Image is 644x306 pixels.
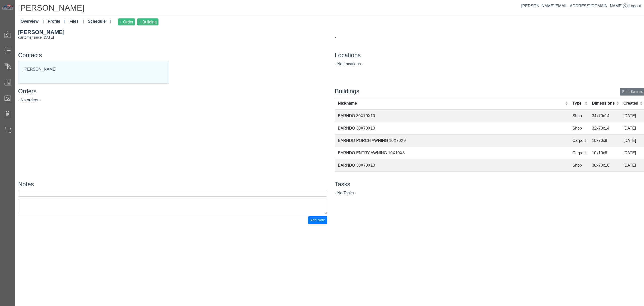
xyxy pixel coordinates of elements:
div: | [521,3,641,9]
div: Dimensions [592,100,615,106]
div: [PERSON_NAME] [18,28,327,36]
td: [DATE] [620,122,644,134]
td: Shop [570,159,589,171]
td: [DATE] [620,171,644,190]
td: BARNDO 30X70X10 [335,122,570,134]
div: - No orders - [18,97,327,103]
h4: Orders [18,88,327,95]
a: [PERSON_NAME][EMAIL_ADDRESS][DOMAIN_NAME] [521,4,628,8]
td: BARNDO PORCH AWNING 10X70X9 [335,134,570,147]
div: - No Tasks - [335,190,644,196]
td: [DATE] [620,147,644,159]
td: BARNDO 30X70X10 [335,159,570,171]
h4: Notes [18,181,327,188]
td: Carport [570,134,589,147]
button: + Order [118,18,135,25]
td: BARNDO 30X70X10 [335,110,570,122]
img: Metals Direct Inc Logo [2,5,14,10]
div: Created [623,100,638,106]
h4: Locations [335,52,644,59]
div: Nickname [338,100,564,106]
td: Shop [570,110,589,122]
td: 4 CAR GARAGE W/ SMALL BATTERY ROOM 24x48(CARS)+8(BATTERY)+12(STORAGE) = 24x68x9 NO STORAGE ROOM 8... [335,171,570,190]
td: Shop [570,122,589,134]
span: Logout [629,4,641,8]
h4: Buildings [335,88,644,95]
span: Add Note [310,218,325,222]
a: Files [67,16,86,27]
a: Schedule [86,16,113,27]
h1: [PERSON_NAME] [18,3,644,14]
td: Shop [570,171,589,190]
td: 10x70x9 [589,134,620,147]
a: Profile [46,16,67,27]
td: 24x68x9.5 [589,171,620,190]
td: BARNDO ENTRY AWNING 10X10X8 [335,147,570,159]
div: [PERSON_NAME] [18,61,169,83]
td: 34x70x14 [589,110,620,122]
h4: Tasks [335,181,644,188]
div: , [335,32,644,40]
div: customer since [DATE] [18,35,327,40]
td: [DATE] [620,134,644,147]
button: + Building [137,18,158,25]
td: [DATE] [620,159,644,171]
td: [DATE] [620,110,644,122]
div: - No Locations - [335,61,644,67]
td: 10x10x8 [589,147,620,159]
td: 30x70x10 [589,159,620,171]
td: 32x70x14 [589,122,620,134]
div: Type [573,100,583,106]
a: Overview [19,16,46,27]
button: Add Note [308,216,327,224]
td: Carport [570,147,589,159]
h4: Contacts [18,52,327,59]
